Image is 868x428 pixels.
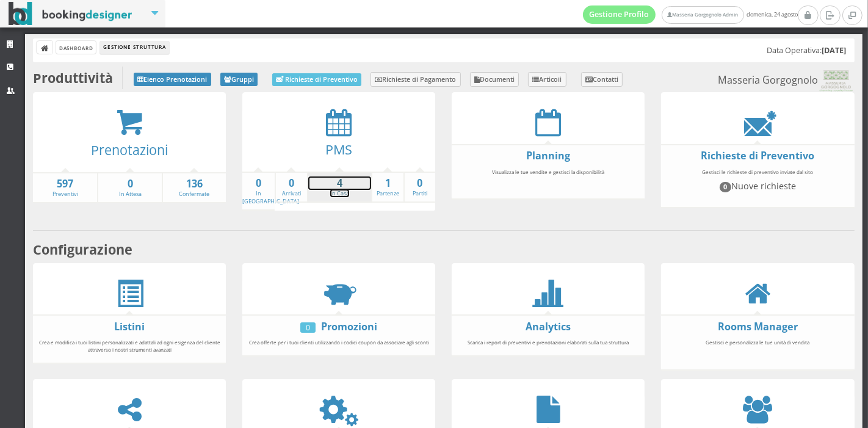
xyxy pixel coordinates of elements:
a: Promozioni [321,320,377,333]
a: Richieste di Preventivo [701,149,814,162]
a: Elenco Prenotazioni [134,73,211,86]
a: 0Partiti [405,176,436,198]
a: 597Preventivi [33,177,97,198]
strong: 0 [276,176,307,190]
div: Crea e modifica i tuoi listini personalizzati e adattali ad ogni esigenza del cliente attraverso ... [33,333,226,358]
a: Analytics [526,320,571,333]
div: Visualizza le tue vendite e gestisci la disponibilità [452,163,645,195]
a: 1Partenze [372,176,403,198]
a: Prenotazioni [91,141,168,159]
small: Masseria Gorgognolo [718,70,854,92]
strong: 136 [163,177,226,191]
a: 136Confermate [163,177,226,198]
b: Configurazione [33,241,132,258]
a: Articoli [528,72,566,87]
a: Rooms Manager [718,320,798,333]
span: domenica, 24 agosto [583,5,798,24]
img: BookingDesigner.com [9,2,132,26]
li: Gestione Struttura [100,41,168,54]
div: Crea offerte per i tuoi clienti utilizzando i codici coupon da associare agli sconti [242,333,435,352]
a: Listini [114,320,145,333]
a: PMS [325,140,352,158]
a: Documenti [470,72,519,87]
h5: Data Operativa: [767,46,846,55]
a: 0In [GEOGRAPHIC_DATA] [242,176,299,205]
b: [DATE] [822,45,846,56]
a: Richieste di Pagamento [371,72,461,87]
a: Gestione Profilo [583,5,656,24]
a: Contatti [581,72,623,87]
a: Masseria Gorgognolo Admin [662,6,743,24]
a: Gruppi [220,73,258,86]
b: Produttività [33,69,113,87]
img: 0603869b585f11eeb13b0a069e529790.png [818,70,854,92]
strong: 1 [372,176,403,190]
span: 0 [720,182,732,192]
strong: 597 [33,177,97,191]
div: Scarica i report di preventivi e prenotazioni elaborati sulla tua struttura [452,333,645,352]
a: Dashboard [56,41,96,54]
a: Richieste di Preventivo [272,73,361,86]
a: 4In Casa [308,176,371,198]
strong: 4 [308,176,371,190]
a: 0In Attesa [98,177,161,198]
a: Planning [526,149,570,162]
strong: 0 [405,176,436,190]
div: Gestisci le richieste di preventivo inviate dal sito [661,163,854,203]
a: 0Arrivati [276,176,307,198]
h4: Nuove richieste [667,181,848,192]
strong: 0 [98,177,161,191]
div: 0 [300,322,316,333]
strong: 0 [242,176,275,190]
div: Gestisci e personalizza le tue unità di vendita [661,333,854,366]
